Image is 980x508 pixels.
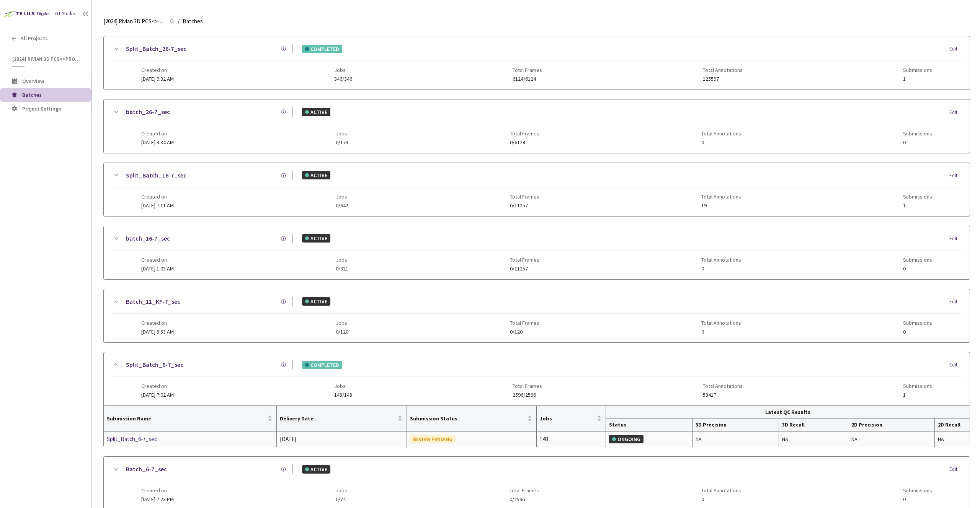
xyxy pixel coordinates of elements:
[540,415,595,422] span: Jobs
[126,171,186,180] a: Split_Batch_16-7_sec
[701,487,741,493] span: Total Annotations
[336,130,348,137] span: Jobs
[935,418,970,431] th: 2D Recall
[606,418,693,431] th: Status
[903,257,932,263] span: Submissions
[903,76,932,82] span: 1
[696,435,776,443] div: NA
[510,257,539,263] span: Total Frames
[903,194,932,200] span: Submissions
[126,234,170,243] a: batch_16-7_sec
[183,17,203,26] span: Batches
[537,406,606,431] th: Jobs
[510,203,539,208] span: 0/11257
[782,435,845,443] div: NA
[949,235,962,243] div: Edit
[606,406,970,418] th: Latest QC Results
[949,361,962,369] div: Edit
[336,329,348,335] span: 0/120
[126,107,170,117] a: batch_26-7_sec
[701,266,741,272] span: 0
[779,418,848,431] th: 3D Recall
[701,203,741,208] span: 19
[701,329,741,335] span: 0
[938,435,967,443] div: NA
[513,383,542,389] span: Total Frames
[141,383,174,389] span: Created on
[701,140,741,145] span: 0
[104,99,970,153] div: batch_26-7_secACTIVEEditCreated on[DATE] 3:34 AMJobs0/173Total Frames0/6124Total Annotations0Subm...
[410,415,526,422] span: Submission Status
[302,171,330,179] div: ACTIVE
[302,108,330,116] div: ACTIVE
[903,497,932,502] span: 0
[701,320,741,326] span: Total Annotations
[334,67,352,73] span: Jobs
[336,487,347,493] span: Jobs
[848,418,935,431] th: 2D Precision
[107,435,188,444] a: Split_Batch_6-7_sec
[21,35,48,42] span: All Projects
[141,139,174,146] span: [DATE] 3:34 AM
[104,163,970,216] div: Split_Batch_16-7_secACTIVEEditCreated on[DATE] 7:11 AMJobs0/642Total Frames0/11257Total Annotatio...
[126,44,186,54] a: Split_Batch_26-7_sec
[949,172,962,179] div: Edit
[334,392,352,398] span: 148/148
[510,487,539,493] span: Total Frames
[334,76,352,82] span: 346/346
[141,257,174,263] span: Created on
[104,406,277,431] th: Submission Name
[540,435,603,444] div: 148
[280,415,396,422] span: Delivery Date
[22,78,44,85] span: Overview
[302,45,342,53] div: COMPLETED
[302,297,330,306] div: ACTIVE
[903,266,932,272] span: 0
[141,496,174,503] span: [DATE] 7:23 PM
[104,36,970,90] div: Split_Batch_26-7_secCOMPLETEDEditCreated on[DATE] 9:32 AMJobs346/346Total Frames6124/6124Total An...
[141,194,174,200] span: Created on
[104,226,970,279] div: batch_16-7_secACTIVEEditCreated on[DATE] 1:03 AMJobs0/321Total Frames0/11257Total Annotations0Sub...
[107,415,266,422] span: Submission Name
[510,497,539,502] span: 0/2596
[12,56,81,62] span: [2024] Rivian 3D PCS<>Production
[336,497,347,502] span: 0/74
[126,464,167,474] a: Batch_6-7_sec
[851,435,931,443] div: NA
[703,383,743,389] span: Total Annotations
[949,298,962,306] div: Edit
[903,67,932,73] span: Submissions
[103,17,165,26] span: [2024] Rivian 3D PCS<>Production
[903,329,932,335] span: 0
[701,497,741,502] span: 0
[513,67,542,73] span: Total Frames
[126,360,183,370] a: Split_Batch_6-7_sec
[510,266,539,272] span: 0/11257
[609,435,644,443] div: ONGOING
[277,406,407,431] th: Delivery Date
[280,435,403,444] div: [DATE]
[903,320,932,326] span: Submissions
[336,203,348,208] span: 0/642
[141,328,174,335] span: [DATE] 9:53 AM
[302,234,330,243] div: ACTIVE
[903,130,932,137] span: Submissions
[513,392,542,398] span: 2596/2596
[703,76,743,82] span: 125597
[903,140,932,145] span: 0
[55,10,75,18] div: GT Studio
[903,487,932,493] span: Submissions
[701,257,741,263] span: Total Annotations
[104,352,970,405] div: Split_Batch_6-7_secCOMPLETEDEditCreated on[DATE] 7:02 AMJobs148/148Total Frames2596/2596Total Ann...
[336,320,348,326] span: Jobs
[126,297,180,306] a: Batch_11_KF-7_sec
[104,289,970,342] div: Batch_11_KF-7_secACTIVEEditCreated on[DATE] 9:53 AMJobs0/120Total Frames0/120Total Annotations0Su...
[410,435,456,443] div: REVIEW PENDING
[141,320,174,326] span: Created on
[510,329,539,335] span: 0/120
[336,140,348,145] span: 0/173
[336,194,348,200] span: Jobs
[949,109,962,116] div: Edit
[510,320,539,326] span: Total Frames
